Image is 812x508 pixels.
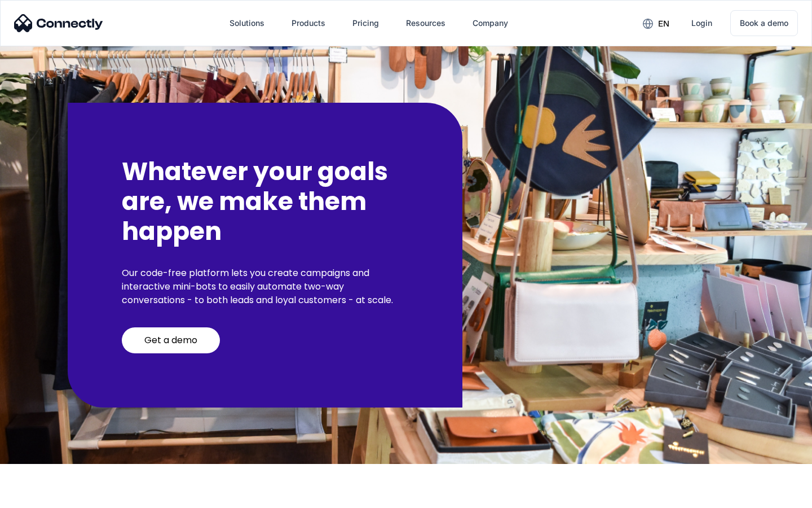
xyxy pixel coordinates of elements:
[352,15,379,31] div: Pricing
[122,266,408,307] p: Our code-free platform lets you create campaigns and interactive mini-bots to easily automate two...
[682,10,721,37] a: Login
[11,488,68,504] aside: Language selected: English
[23,488,68,504] ul: Language list
[406,15,445,31] div: Resources
[658,16,669,32] div: en
[122,327,220,353] a: Get a demo
[691,15,712,31] div: Login
[122,157,408,246] h2: Whatever your goals are, we make them happen
[730,10,798,36] a: Book a demo
[144,335,197,346] div: Get a demo
[14,14,103,32] img: Connectly Logo
[292,15,325,31] div: Products
[343,10,388,37] a: Pricing
[473,15,508,31] div: Company
[230,15,264,31] div: Solutions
